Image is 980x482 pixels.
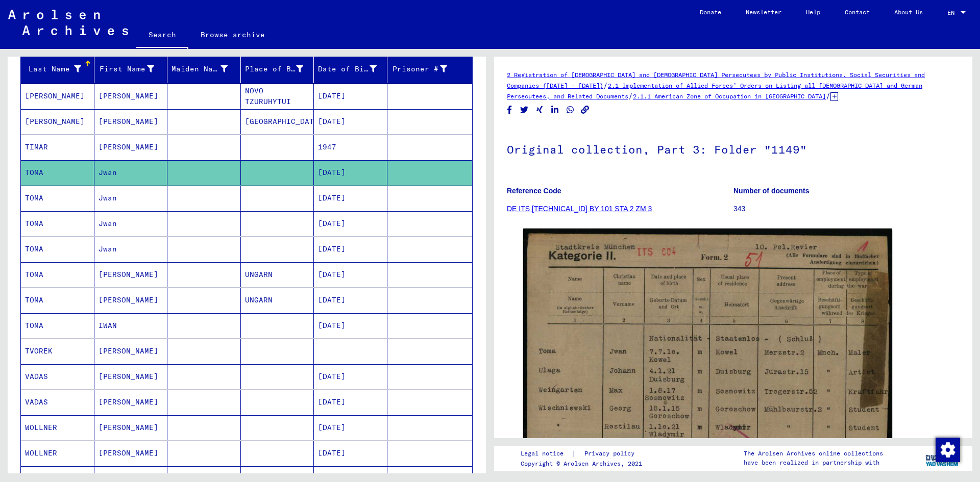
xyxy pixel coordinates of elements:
[94,415,168,440] mat-cell: [PERSON_NAME]
[136,22,188,49] a: Search
[318,64,377,74] div: Date of Birth
[507,82,922,100] a: 2.1 Implementation of Allied Forces’ Orders on Listing all [DEMOGRAPHIC_DATA] and German Persecut...
[923,445,962,471] img: yv_logo.png
[171,64,228,74] div: Maiden Name
[94,288,168,313] mat-cell: [PERSON_NAME]
[580,104,591,116] button: Copy link
[21,186,94,211] mat-cell: TOMA
[94,441,168,466] mat-cell: [PERSON_NAME]
[507,187,561,195] b: Reference Code
[94,390,168,415] mat-cell: [PERSON_NAME]
[314,364,387,389] mat-cell: [DATE]
[521,448,647,459] div: |
[94,364,168,389] mat-cell: [PERSON_NAME]
[167,55,241,83] mat-header-cell: Maiden Name
[576,448,647,459] a: Privacy policy
[241,55,314,83] mat-header-cell: Place of Birth
[314,55,387,83] mat-header-cell: Date of Birth
[744,449,883,458] p: The Arolsen Archives online collections
[550,104,560,116] button: Share on LinkedIn
[507,71,925,89] a: 2 Registration of [DEMOGRAPHIC_DATA] and [DEMOGRAPHIC_DATA] Persecutees by Public Institutions, S...
[314,262,387,287] mat-cell: [DATE]
[94,237,168,262] mat-cell: Jwan
[314,135,387,160] mat-cell: 1947
[534,104,545,116] button: Share on Xing
[241,288,314,313] mat-cell: UNGARN
[521,459,647,468] p: Copyright © Arolsen Archives, 2021
[21,135,94,160] mat-cell: TIMAR
[519,104,530,116] button: Share on Twitter
[507,205,652,213] a: DE ITS [TECHNICAL_ID] BY 101 STA 2 ZM 3
[935,437,960,462] div: Change consent
[21,55,94,83] mat-header-cell: Last Name
[391,61,460,77] div: Prisoner #
[21,390,94,415] mat-cell: VADAS
[314,186,387,211] mat-cell: [DATE]
[241,84,314,109] mat-cell: NOVO TZURUHYTUI
[21,364,94,389] mat-cell: VADAS
[245,61,316,77] div: Place of Birth
[826,91,830,100] span: /
[387,55,473,83] mat-header-cell: Prisoner #
[21,211,94,236] mat-cell: TOMA
[633,92,826,100] a: 2.1.1 American Zone of Occupation in [GEOGRAPHIC_DATA]
[21,84,94,109] mat-cell: [PERSON_NAME]
[603,81,608,90] span: /
[188,22,277,47] a: Browse archive
[936,438,960,462] img: Change consent
[314,441,387,466] mat-cell: [DATE]
[628,91,633,100] span: /
[21,339,94,364] mat-cell: TVOREK
[21,313,94,338] mat-cell: TOMA
[94,160,168,185] mat-cell: Jwan
[521,448,572,459] a: Legal notice
[25,64,81,74] div: Last Name
[94,55,168,83] mat-header-cell: First Name
[314,237,387,262] mat-cell: [DATE]
[99,64,155,74] div: First Name
[565,104,576,116] button: Share on WhatsApp
[21,288,94,313] mat-cell: TOMA
[94,84,168,109] mat-cell: [PERSON_NAME]
[8,10,128,35] img: Arolsen_neg.svg
[21,109,94,134] mat-cell: [PERSON_NAME]
[504,104,515,116] button: Share on Facebook
[99,61,167,77] div: First Name
[94,262,168,287] mat-cell: [PERSON_NAME]
[314,109,387,134] mat-cell: [DATE]
[733,204,960,214] p: 343
[94,186,168,211] mat-cell: Jwan
[241,262,314,287] mat-cell: UNGARN
[507,126,960,171] h1: Original collection, Part 3: Folder "1149"
[94,109,168,134] mat-cell: [PERSON_NAME]
[21,262,94,287] mat-cell: TOMA
[314,288,387,313] mat-cell: [DATE]
[21,237,94,262] mat-cell: TOMA
[21,160,94,185] mat-cell: TOMA
[314,160,387,185] mat-cell: [DATE]
[94,211,168,236] mat-cell: Jwan
[314,313,387,338] mat-cell: [DATE]
[744,458,883,467] p: have been realized in partnership with
[947,9,959,16] span: EN
[94,339,168,364] mat-cell: [PERSON_NAME]
[25,61,94,77] div: Last Name
[21,441,94,466] mat-cell: WOLLNER
[245,64,304,74] div: Place of Birth
[171,61,240,77] div: Maiden Name
[314,415,387,440] mat-cell: [DATE]
[314,390,387,415] mat-cell: [DATE]
[94,313,168,338] mat-cell: IWAN
[318,61,389,77] div: Date of Birth
[391,64,448,74] div: Prisoner #
[314,84,387,109] mat-cell: [DATE]
[241,109,314,134] mat-cell: [GEOGRAPHIC_DATA]
[314,211,387,236] mat-cell: [DATE]
[94,135,168,160] mat-cell: [PERSON_NAME]
[733,187,810,195] b: Number of documents
[21,415,94,440] mat-cell: WOLLNER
